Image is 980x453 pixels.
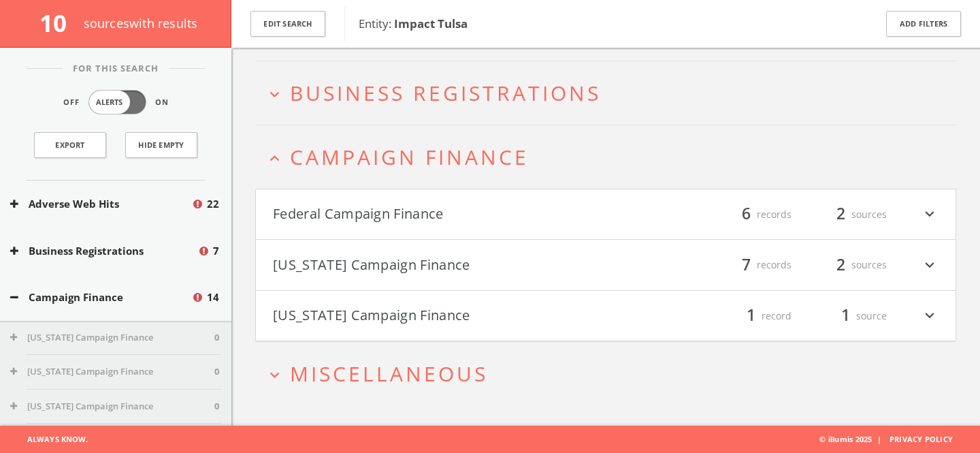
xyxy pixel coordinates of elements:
button: [US_STATE] Campaign Finance [10,331,214,345]
div: record [710,304,791,328]
span: 1 [835,304,856,328]
span: 0 [214,331,219,345]
span: Business Registrations [290,79,601,107]
button: Business Registrations [10,243,197,259]
span: source s with results [84,15,198,31]
a: Export [34,132,106,158]
a: Privacy Policy [889,434,953,444]
button: Add Filters [886,11,961,37]
div: sources [805,253,887,277]
button: Edit Search [250,11,325,37]
button: expand_moreBusiness Registrations [265,82,956,104]
span: 1 [740,304,762,328]
span: On [155,97,169,109]
button: [US_STATE] Campaign Finance [10,400,214,413]
button: expand_lessCampaign Finance [265,146,956,168]
button: [US_STATE] Campaign Finance [273,304,606,328]
button: [US_STATE] Campaign Finance [10,366,214,379]
b: Impact Tulsa [394,16,468,31]
i: expand_more [921,253,938,277]
i: expand_more [921,203,938,226]
i: expand_more [921,304,938,328]
span: | [872,434,887,444]
span: Always Know. [10,426,88,453]
button: Federal Campaign Finance [273,203,606,226]
button: Hide Empty [125,132,197,158]
span: For This Search [63,62,169,76]
div: records [710,253,791,277]
span: © illumis 2025 [819,426,970,453]
span: 6 [736,202,757,226]
button: Adverse Web Hits [10,197,191,213]
span: 10 [39,7,78,39]
span: Campaign Finance [290,143,529,171]
i: expand_more [265,85,284,104]
div: sources [805,203,887,226]
span: 2 [830,202,851,226]
span: 0 [214,400,219,413]
span: 14 [207,290,219,306]
span: 7 [213,243,219,259]
button: [US_STATE] Campaign Finance [273,253,606,277]
div: source [805,304,887,328]
div: records [710,203,791,226]
i: expand_more [265,366,284,384]
i: expand_less [265,149,284,168]
span: Off [63,97,80,109]
span: 0 [214,366,219,379]
span: Miscellaneous [290,360,488,388]
span: 7 [736,253,757,277]
button: expand_moreMiscellaneous [265,362,956,385]
button: Campaign Finance [10,290,191,306]
span: 22 [207,197,219,213]
span: Entity: [359,16,468,31]
span: 2 [830,253,851,277]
